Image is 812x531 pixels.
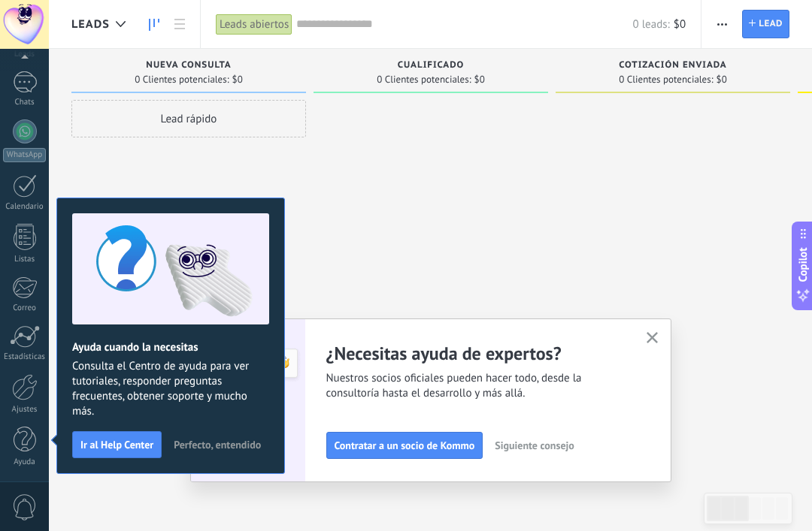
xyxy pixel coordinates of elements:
span: 0 Clientes potenciales: [377,75,471,84]
button: Perfecto, entendido [167,433,268,456]
span: $0 [232,75,243,84]
div: Ayuda [3,457,47,467]
span: Siguiente consejo [495,440,574,451]
a: Leads [141,10,167,39]
h2: ¿Necesitas ayuda de expertos? [326,342,629,365]
div: Nueva consulta [79,60,298,73]
div: Lead rápido [71,100,306,137]
div: WhatsApp [3,148,46,162]
span: 0 Clientes potenciales: [619,75,713,84]
span: Leads [71,17,110,32]
span: Consulta el Centro de ayuda para ver tutoriales, responder preguntas frecuentes, obtener soporte ... [72,359,269,419]
span: Copilot [795,247,810,282]
a: Lead [742,10,789,38]
button: Más [711,10,733,38]
span: 0 leads: [633,17,670,32]
span: Ir al Help Center [80,439,153,450]
div: Cualificado [321,60,541,73]
span: Cualificado [398,60,465,71]
span: $0 [717,75,727,84]
div: Listas [3,255,47,264]
a: Lista [167,10,192,39]
span: Contratar a un socio de Kommo [335,440,475,451]
button: Contratar a un socio de Kommo [326,432,483,459]
button: Ir al Help Center [72,431,162,458]
span: Nuestros socios oficiales pueden hacer todo, desde la consultoría hasta el desarrollo y más allá. [326,371,629,401]
h2: Ayuda cuando la necesitas [72,340,269,355]
div: Chats [3,98,47,107]
div: Correo [3,303,47,313]
div: Ajustes [3,405,47,415]
button: Siguiente consejo [488,434,580,457]
span: Cotización enviada [619,60,727,71]
div: Estadísticas [3,352,47,362]
span: Lead [759,11,783,38]
div: Cotización enviada [563,60,783,73]
span: 0 Clientes potenciales: [135,75,229,84]
div: Calendario [3,202,47,212]
span: Nueva consulta [146,60,231,71]
span: $0 [674,17,686,32]
span: $0 [474,75,485,84]
span: Perfecto, entendido [174,439,261,450]
div: Leads abiertos [216,14,292,35]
